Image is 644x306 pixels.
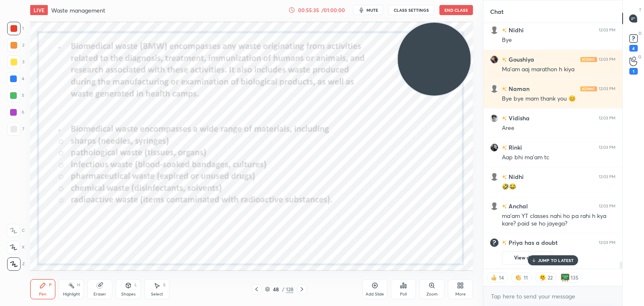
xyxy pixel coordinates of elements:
[121,292,135,296] div: Shapes
[547,274,553,281] div: 22
[638,54,641,60] p: G
[502,183,615,191] div: 🤣😂
[7,72,24,86] div: 4
[538,273,547,282] img: thinking_face.png
[599,204,615,209] div: 12:03 PM
[502,95,615,103] div: Bye bye mam thank you 😊
[163,283,166,287] div: S
[455,292,466,296] div: More
[490,273,498,282] img: thumbs_up.png
[599,174,615,179] div: 12:03 PM
[49,283,52,287] div: P
[7,122,24,136] div: 7
[599,240,615,245] div: 12:03 PM
[507,84,530,93] h6: Naman
[502,204,507,209] img: no-rating-badge.077c3623.svg
[502,28,507,33] img: no-rating-badge.077c3623.svg
[490,202,499,210] img: default.png
[7,22,24,35] div: 1
[366,292,384,296] div: Add Slide
[388,5,434,15] button: CLASS SETTINGS
[439,5,473,15] button: End Class
[502,57,507,62] img: no-rating-badge.077c3623.svg
[490,114,499,122] img: bfb34a3273ac45a4b044636739da6098.jpg
[93,292,106,296] div: Eraser
[629,45,638,52] div: 4
[507,114,530,122] h6: Vidisha
[490,55,499,64] img: d1ea63e109a0406faa0a1a2e56354135.jpg
[569,274,579,281] div: 135
[490,173,499,181] img: default.png
[7,55,24,69] div: 3
[282,287,284,292] div: /
[30,5,48,15] div: LIVE
[502,36,615,44] div: Bye
[507,239,523,246] h6: Priya
[7,106,24,119] div: 6
[599,116,615,121] div: 12:03 PM
[7,241,25,254] div: X
[507,143,522,152] h6: Rinki
[502,145,507,150] img: no-rating-badge.077c3623.svg
[39,292,47,296] div: Pen
[502,124,615,132] div: Aree
[580,57,597,62] img: iconic-light.a09c19a4.png
[599,28,615,33] div: 12:03 PM
[599,57,615,62] div: 12:03 PM
[490,143,499,152] img: 5cb332e27e0f41deaba731e89c835a7d.jpg
[507,172,524,181] h6: Nidhi
[297,8,320,13] div: 00:55:35
[400,292,407,296] div: Poll
[483,0,510,23] p: Chat
[507,55,534,64] h6: Goushiya
[522,274,529,281] div: 11
[502,239,507,246] img: no-rating-badge.077c3623.svg
[502,251,552,265] button: View doubt
[599,145,615,150] div: 12:03 PM
[502,153,615,162] div: Aap bhi ma'am tc
[353,5,383,15] button: mute
[483,23,622,269] div: grid
[63,292,80,296] div: Highlight
[490,26,499,34] img: default.png
[498,274,505,281] div: 14
[320,8,346,13] div: / 01:00:00
[502,87,507,91] img: no-rating-badge.077c3623.svg
[599,86,615,91] div: 12:03 PM
[629,68,638,75] div: 1
[286,285,293,293] div: 128
[135,283,137,287] div: L
[502,212,615,228] div: ma'am YT classes nahi ho pa rahi h kya kare? paid se ho jayega?
[639,7,641,13] p: T
[51,6,105,14] h4: Waste management
[7,39,24,52] div: 2
[502,175,507,179] img: no-rating-badge.077c3623.svg
[366,7,378,13] span: mute
[502,116,507,121] img: no-rating-badge.077c3623.svg
[426,292,438,296] div: Zoom
[538,258,574,263] p: JUMP TO LATEST
[7,89,24,102] div: 5
[490,85,499,93] img: default.png
[561,273,569,282] img: thank_you.png
[151,292,163,296] div: Select
[77,283,80,287] div: H
[639,30,641,36] p: D
[514,273,522,282] img: clapping_hands.png
[7,257,25,271] div: Z
[7,224,25,237] div: C
[507,26,524,34] h6: Nidhi
[507,202,528,210] h6: Anchal
[272,287,280,292] div: 48
[502,65,615,74] div: Ma'am aaj marathon h kiya
[580,86,597,91] img: iconic-light.a09c19a4.png
[523,239,558,246] span: has a doubt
